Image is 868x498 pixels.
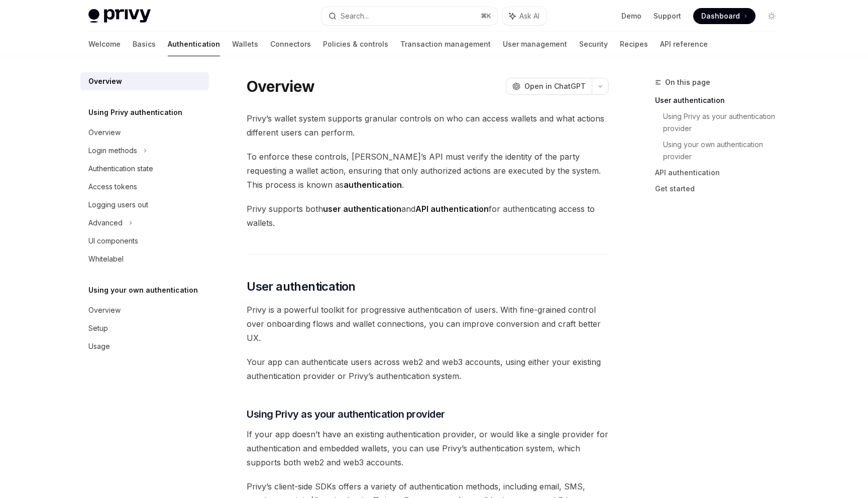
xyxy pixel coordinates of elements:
a: Transaction management [400,32,491,56]
span: On this page [665,76,710,88]
strong: user authentication [323,204,401,214]
span: If your app doesn’t have an existing authentication provider, or would like a single provider for... [247,427,609,469]
h5: Using your own authentication [88,284,198,296]
a: API authentication [655,165,788,181]
a: User management [503,32,567,56]
a: Get started [655,181,788,197]
a: Dashboard [693,8,755,24]
a: UI components [80,232,209,250]
span: To enforce these controls, [PERSON_NAME]’s API must verify the identity of the party requesting a... [247,150,609,192]
a: Basics [133,32,156,56]
span: Using Privy as your authentication provider [247,407,445,421]
div: Logging users out [88,199,148,211]
a: Support [654,11,681,21]
a: API reference [660,32,708,56]
a: Overview [80,72,209,90]
strong: API authentication [415,204,489,214]
span: Dashboard [701,11,740,21]
a: Authentication [168,32,220,56]
span: User authentication [247,279,356,295]
a: Whitelabel [80,250,209,268]
a: User authentication [655,92,788,108]
div: Login methods [88,145,137,157]
a: Setup [80,319,209,337]
button: Ask AI [502,7,547,25]
div: Advanced [88,217,123,229]
h1: Overview [247,77,314,95]
a: Wallets [232,32,258,56]
div: Overview [88,304,121,316]
a: Policies & controls [323,32,388,56]
div: Usage [88,340,110,352]
button: Search...⌘K [321,7,497,25]
a: Demo [621,11,641,21]
div: Authentication state [88,163,153,175]
button: Open in ChatGPT [506,78,592,95]
span: Open in ChatGPT [524,81,586,91]
a: Access tokens [80,178,209,196]
div: Setup [88,322,108,334]
a: Using Privy as your authentication provider [663,108,788,137]
button: Toggle dark mode [764,8,780,24]
img: light logo [88,9,151,23]
div: Access tokens [88,181,137,193]
span: Privy supports both and for authenticating access to wallets. [247,202,609,230]
span: Ask AI [519,11,539,21]
a: Security [579,32,608,56]
a: Recipes [620,32,648,56]
span: Privy’s wallet system supports granular controls on who can access wallets and what actions diffe... [247,111,609,140]
a: Welcome [88,32,121,56]
div: Overview [88,127,121,139]
a: Overview [80,123,209,142]
div: Overview [88,75,122,87]
div: Search... [341,10,369,22]
a: Connectors [270,32,311,56]
a: Using your own authentication provider [663,137,788,165]
a: Logging users out [80,196,209,214]
a: Authentication state [80,160,209,178]
div: Whitelabel [88,253,124,265]
a: Overview [80,301,209,319]
h5: Using Privy authentication [88,106,182,118]
div: UI components [88,235,138,247]
span: ⌘ K [481,12,491,20]
span: Privy is a powerful toolkit for progressive authentication of users. With fine-grained control ov... [247,303,609,345]
a: Usage [80,337,209,355]
span: Your app can authenticate users across web2 and web3 accounts, using either your existing authent... [247,355,609,383]
strong: authentication [344,180,402,190]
